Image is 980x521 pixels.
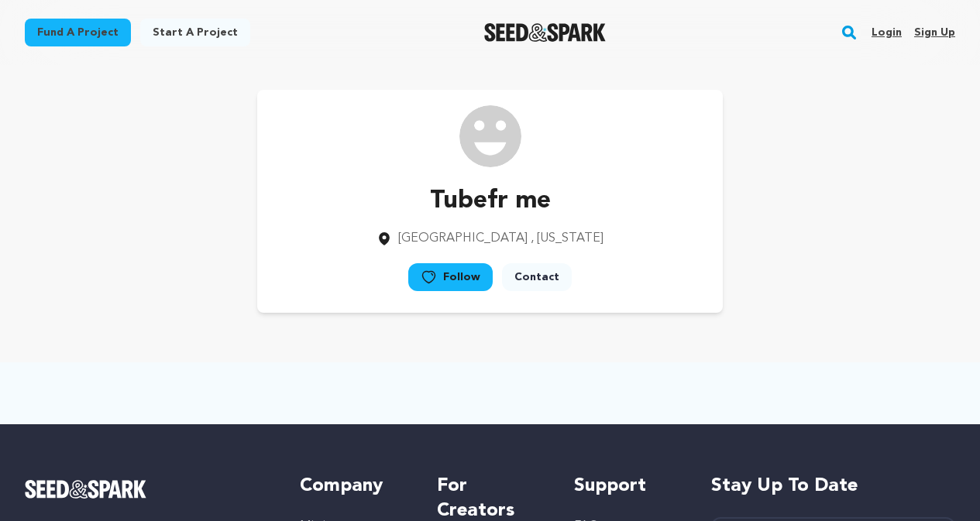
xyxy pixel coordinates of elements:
img: Seed&Spark Logo [25,480,146,499]
a: Seed&Spark Homepage [25,480,269,499]
h5: Company [300,474,406,499]
span: [GEOGRAPHIC_DATA] [398,232,528,245]
a: Follow [408,263,493,291]
a: Fund a project [25,19,131,46]
span: , [US_STATE] [531,232,603,245]
a: Start a project [140,19,250,46]
a: Login [872,20,902,45]
h5: Stay up to date [711,474,955,499]
h5: Support [574,474,680,499]
a: Seed&Spark Homepage [484,23,606,42]
img: /img/default-images/user/medium/user.png image [459,105,521,167]
a: Sign up [914,20,955,45]
p: Tubefr me [377,183,603,220]
a: Contact [502,263,572,291]
img: Seed&Spark Logo Dark Mode [484,23,606,42]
